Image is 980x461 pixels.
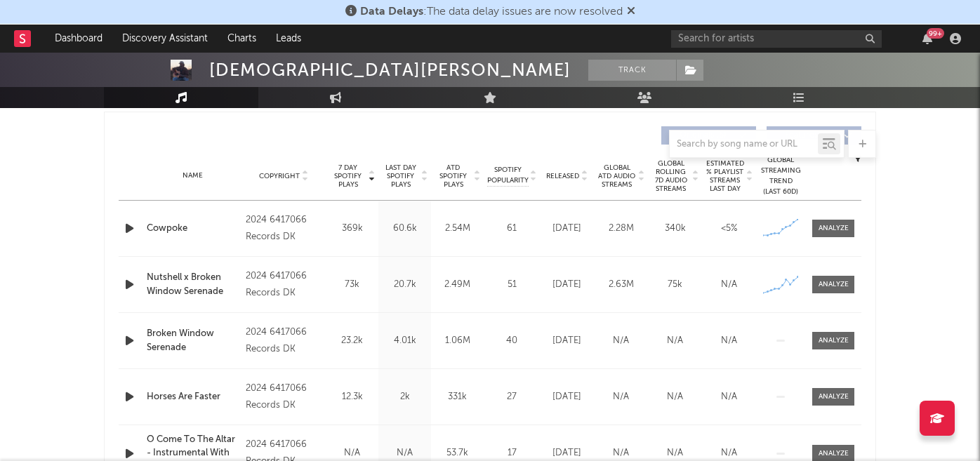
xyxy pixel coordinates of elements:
div: N/A [597,390,644,404]
span: 7 Day Spotify Plays [329,163,366,189]
span: Global Rolling 7D Audio Streams [651,159,690,193]
div: [DATE] [543,222,590,236]
div: 73k [329,278,375,292]
div: N/A [706,334,753,348]
div: 53.7k [435,446,480,460]
div: N/A [329,446,375,460]
div: 2024 6417066 Records DK [246,380,322,414]
button: 99+ [922,33,932,44]
div: N/A [706,278,753,292]
div: [DATE] [543,446,590,460]
span: Copyright [259,172,300,180]
div: 75k [651,278,698,292]
a: Leads [266,25,311,53]
div: 51 [487,278,536,292]
a: Cowpoke [147,222,239,236]
div: 2k [382,390,428,404]
div: N/A [597,446,644,460]
div: [DATE] [543,334,590,348]
div: 60.6k [382,222,428,236]
div: 369k [329,222,375,236]
a: Broken Window Serenade [147,327,239,354]
button: Originals(6) [661,126,756,145]
div: 1.06M [435,334,480,348]
div: N/A [651,390,698,404]
div: 12.3k [329,390,375,404]
div: N/A [651,334,698,348]
div: 4.01k [382,334,428,348]
div: 23.2k [329,334,375,348]
a: Horses Are Faster [147,390,239,404]
div: N/A [597,334,644,348]
span: Dismiss [627,6,635,18]
div: 331k [435,390,480,404]
div: 20.7k [382,278,428,292]
div: 99 + [927,28,944,39]
div: 2024 6417066 Records DK [246,212,322,246]
div: <5% [706,222,753,236]
div: 2.28M [597,222,644,236]
div: N/A [651,446,698,460]
div: 340k [651,222,698,236]
div: N/A [706,446,753,460]
div: [DEMOGRAPHIC_DATA][PERSON_NAME] [209,60,571,81]
input: Search for artists [671,30,882,48]
div: 17 [487,446,536,460]
div: 2024 6417066 Records DK [246,268,322,302]
div: Global Streaming Trend (Last 60D) [760,155,802,197]
a: Discovery Assistant [112,25,218,53]
div: N/A [706,390,753,404]
div: 40 [487,334,536,348]
a: Nutshell x Broken Window Serenade [147,271,239,298]
div: 2024 6417066 Records DK [246,324,322,358]
span: Spotify Popularity [487,165,529,186]
span: Estimated % Playlist Streams Last Day [706,159,744,193]
span: Global ATD Audio Streams [597,163,636,189]
span: ATD Spotify Plays [435,163,472,189]
div: 2.54M [435,222,480,236]
a: Charts [218,25,266,53]
button: Track [588,60,676,81]
input: Search by song name or URL [670,139,818,150]
div: 2.49M [435,278,480,292]
div: N/A [382,446,428,460]
span: : The data delay issues are now resolved [360,6,623,18]
button: Features(0) [767,126,861,145]
span: Last Day Spotify Plays [382,163,419,189]
div: Name [147,171,239,181]
div: 61 [487,222,536,236]
div: [DATE] [543,390,590,404]
span: Released [546,172,579,180]
span: Data Delays [360,6,423,18]
div: 27 [487,390,536,404]
div: [DATE] [543,278,590,292]
a: Dashboard [45,25,112,53]
div: 2.63M [597,278,644,292]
